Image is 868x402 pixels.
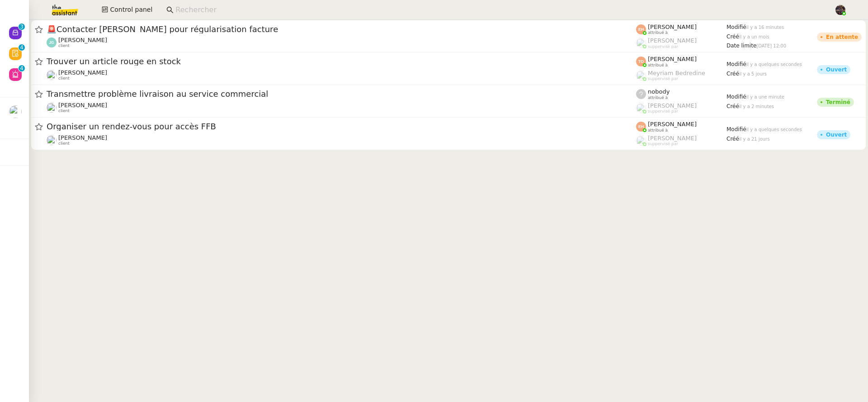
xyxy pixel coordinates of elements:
[58,109,70,114] span: client
[20,44,24,52] p: 4
[636,38,646,48] img: users%2FyQfMwtYgTqhRP2YHWHmG2s2LYaD3%2Favatar%2Fprofile-pic.png
[58,141,70,146] span: client
[726,103,739,109] span: Créé
[47,134,636,146] app-user-detailed-label: client
[835,5,845,15] img: 2af2e8ed-4e7a-4339-b054-92d163d57814
[746,95,784,99] span: il y a une minute
[636,57,646,66] img: svg
[58,102,107,109] span: [PERSON_NAME]
[47,103,57,113] img: users%2FRcIDm4Xn1TPHYwgLThSv8RQYtaM2%2Favatar%2F95761f7a-40c3-4bb5-878d-fe785e6f95b2
[636,70,726,81] app-user-label: suppervisé par
[636,37,726,49] app-user-label: suppervisé par
[636,122,646,132] img: svg
[58,134,107,141] span: [PERSON_NAME]
[636,102,726,114] app-user-label: suppervisé par
[726,33,739,40] span: Créé
[746,25,784,30] span: il y a 16 minutes
[636,24,646,34] img: svg
[648,142,678,147] span: suppervisé par
[636,135,726,147] app-user-label: suppervisé par
[739,137,770,142] span: il y a 21 jours
[746,127,802,132] span: il y a quelques secondes
[636,71,646,80] img: users%2FaellJyylmXSg4jqeVbanehhyYJm1%2Favatar%2Fprofile-pic%20(4).png
[756,43,786,48] span: [DATE] 12:00
[58,76,70,81] span: client
[47,69,636,81] app-user-detailed-label: client
[47,25,636,33] span: Contacter [PERSON_NAME] pour régularisation facture
[648,95,668,100] span: attribué à
[648,30,668,35] span: attribué à
[58,69,107,76] span: [PERSON_NAME]
[47,57,636,66] span: Trouver un article rouge en stock
[648,24,697,30] span: [PERSON_NAME]
[746,62,802,67] span: il y a quelques secondes
[636,24,726,35] app-user-label: attribué à
[648,37,697,44] span: [PERSON_NAME]
[648,102,697,109] span: [PERSON_NAME]
[636,103,646,113] img: users%2FyQfMwtYgTqhRP2YHWHmG2s2LYaD3%2Favatar%2Fprofile-pic.png
[47,135,57,145] img: users%2F0v3yA2ZOZBYwPN7V38GNVTYjOQj1%2Favatar%2Fa58eb41e-cbb7-4128-9131-87038ae72dcb
[826,67,847,72] div: Ouvert
[726,61,746,67] span: Modifié
[726,71,739,77] span: Créé
[648,88,670,95] span: nobody
[826,132,847,137] div: Ouvert
[47,70,57,80] img: users%2Fvjxz7HYmGaNTSE4yF5W2mFwJXra2%2Favatar%2Ff3aef901-807b-4123-bf55-4aed7c5d6af5
[636,121,726,132] app-user-label: attribué à
[648,128,668,133] span: attribué à
[20,65,24,73] p: 4
[47,38,57,47] img: svg
[175,4,825,16] input: Rechercher
[47,90,636,98] span: Transmettre problème livraison au service commercial
[9,105,22,118] img: users%2FvmnJXRNjGXZGy0gQLmH5CrabyCb2%2Favatar%2F07c9d9ad-5b06-45ca-8944-a3daedea5428
[726,24,746,30] span: Modifié
[739,104,774,109] span: il y a 2 minutes
[648,70,705,76] span: Meyriam Bedredine
[726,136,739,142] span: Créé
[739,34,769,39] span: il y a un mois
[826,34,858,40] div: En attente
[636,88,726,100] app-user-label: attribué à
[648,44,678,49] span: suppervisé par
[648,56,697,62] span: [PERSON_NAME]
[47,123,636,131] span: Organiser un rendez-vous pour accès FFB
[636,136,646,146] img: users%2FyQfMwtYgTqhRP2YHWHmG2s2LYaD3%2Favatar%2Fprofile-pic.png
[648,63,668,68] span: attribué à
[96,4,158,16] button: Control panel
[47,102,636,114] app-user-detailed-label: client
[19,24,25,30] nz-badge-sup: 3
[648,135,697,142] span: [PERSON_NAME]
[826,99,850,105] div: Terminé
[19,44,25,51] nz-badge-sup: 4
[19,65,25,71] nz-badge-sup: 4
[648,76,678,81] span: suppervisé par
[58,43,70,48] span: client
[636,56,726,67] app-user-label: attribué à
[110,5,152,15] span: Control panel
[58,37,107,43] span: [PERSON_NAME]
[739,71,767,76] span: il y a 5 jours
[47,24,57,34] span: 🚨
[47,37,636,48] app-user-detailed-label: client
[726,126,746,132] span: Modifié
[648,109,678,114] span: suppervisé par
[726,94,746,100] span: Modifié
[726,43,756,49] span: Date limite
[20,24,24,32] p: 3
[648,121,697,128] span: [PERSON_NAME]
